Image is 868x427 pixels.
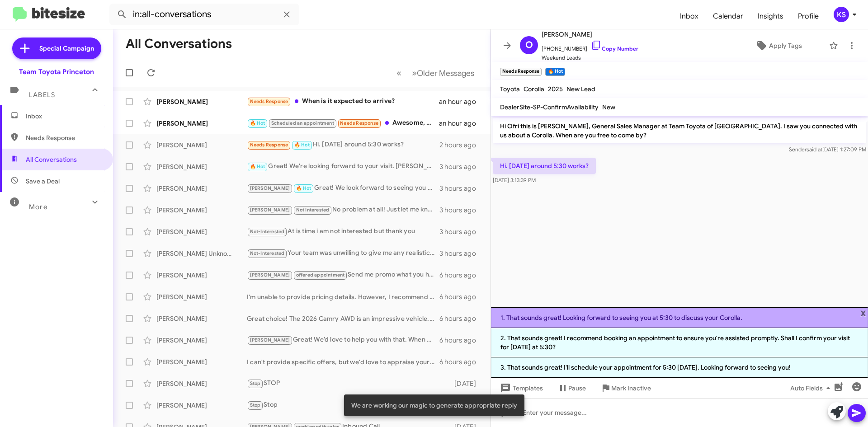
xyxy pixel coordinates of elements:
li: 1. That sounds great! Looking forward to seeing you at 5:30 to discuss your Corolla. [491,307,868,328]
div: Your team was unwilling to give me any realistic negotiation over the phone, $500 off the asking ... [247,248,439,258]
div: STOP [247,378,450,389]
div: [DATE] [450,379,483,388]
span: Save a Deal [26,177,60,186]
span: DealerSite-SP-ConfirmAvailability [500,103,599,111]
span: Needs Response [340,120,378,126]
span: Auto Fields [790,380,834,396]
button: Mark Inactive [593,380,658,396]
button: Auto Fields [783,380,841,396]
span: O [525,38,533,52]
span: 2025 [548,85,563,93]
div: Great! We’d love to help you with that. When can you bring your vehicle in for us to take a look ... [247,335,439,345]
a: Calendar [706,3,750,29]
input: Search [109,4,299,25]
a: Insights [750,3,791,29]
span: Pause [568,380,586,396]
span: Stop [250,380,261,386]
a: Profile [791,3,826,29]
div: [PERSON_NAME] [156,401,247,410]
span: [PERSON_NAME] [250,337,290,343]
div: [PERSON_NAME] [156,271,247,280]
button: Previous [391,64,407,82]
span: Corolla [524,85,544,93]
span: [PERSON_NAME] [250,185,290,191]
div: 3 hours ago [439,249,483,258]
div: 6 hours ago [439,357,483,366]
div: [PERSON_NAME] [156,336,247,345]
div: I can't provide specific offers, but we'd love to appraise your Honda HR-V. Would you like to sch... [247,357,439,366]
div: No problem at all! Just let me know your preferred day and time, and we can set up an appointment... [247,205,439,215]
span: x [860,307,866,318]
div: [PERSON_NAME] [156,227,247,236]
div: [PERSON_NAME] [156,292,247,301]
div: 2 hours ago [439,141,483,150]
div: [PERSON_NAME] [156,314,247,323]
div: 3 hours ago [439,162,483,171]
div: I'm unable to provide pricing details. However, I recommend bringing your Grand Highlander in for... [247,292,439,301]
span: Not-Interested [250,229,285,235]
div: [PERSON_NAME] [156,379,247,388]
div: 3 hours ago [439,206,483,215]
div: [PERSON_NAME] [156,119,247,128]
nav: Page navigation example [392,64,480,82]
div: [PERSON_NAME] [156,357,247,366]
div: Great choice! The 2026 Camry AWD is an impressive vehicle. When can you visit us to check it out ... [247,314,439,323]
div: 6 hours ago [439,336,483,345]
span: Needs Response [250,142,288,148]
div: Great! We're looking forward to your visit. [PERSON_NAME] will be ready to assist you. Safe travels! [247,161,439,172]
span: said at [807,146,822,153]
small: Needs Response [500,68,542,76]
div: 3 hours ago [439,184,483,193]
button: Apply Tags [732,38,825,54]
div: 6 hours ago [439,271,483,280]
div: Awesome, see you then!! [247,118,439,128]
span: Needs Response [26,133,103,142]
span: Older Messages [417,68,474,78]
span: Not Interested [296,207,330,213]
div: an hour ago [439,97,483,106]
span: Special Campaign [39,44,94,53]
div: When is it expected to arrive? [247,96,439,107]
span: 🔥 Hot [250,120,265,126]
span: 🔥 Hot [294,142,310,148]
div: Send me promo what you have. [247,270,439,280]
span: More [29,203,47,211]
span: Scheduled an appointment [271,120,334,126]
div: [PERSON_NAME] [156,162,247,171]
span: 🔥 Hot [250,164,265,169]
span: New Lead [566,85,595,93]
span: Sender [DATE] 1:27:09 PM [789,146,866,153]
div: Team Toyota Princeton [19,67,94,76]
div: Hi. [DATE] around 5:30 works? [247,140,439,150]
div: 6 hours ago [439,292,483,301]
button: Pause [550,380,593,396]
div: 3 hours ago [439,227,483,236]
span: Toyota [500,85,520,93]
div: Stop [247,400,450,410]
div: [PERSON_NAME] [156,97,247,106]
span: Inbox [26,112,103,121]
span: Needs Response [250,99,288,104]
span: « [396,67,401,79]
span: New [602,103,615,111]
span: Stop [250,402,261,408]
span: All Conversations [26,155,77,164]
a: Inbox [673,3,706,29]
span: Not-Interested [250,250,285,256]
div: [PERSON_NAME] [156,206,247,215]
div: [PERSON_NAME] Unknown [156,249,247,258]
span: » [412,67,417,79]
span: [PERSON_NAME] [250,207,290,213]
p: Hi Ofri this is [PERSON_NAME], General Sales Manager at Team Toyota of [GEOGRAPHIC_DATA]. I saw y... [493,118,866,143]
span: [PERSON_NAME] [542,29,638,40]
li: 3. That sounds great! I'll schedule your appointment for 5:30 [DATE]. Looking forward to seeing you! [491,357,868,378]
button: Next [406,64,480,82]
span: Mark Inactive [611,380,651,396]
span: 🔥 Hot [296,185,311,191]
p: Hi. [DATE] around 5:30 works? [493,158,596,174]
span: Apply Tags [769,38,802,54]
span: offered appointment [296,272,345,278]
